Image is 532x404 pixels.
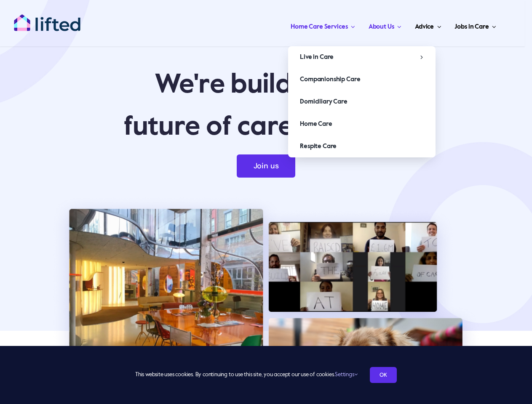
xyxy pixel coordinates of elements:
[254,162,279,170] span: Join us
[288,69,436,90] a: Companionship Care
[300,140,337,153] span: Respite Care
[300,50,334,64] span: Live in Care
[13,68,519,102] p: We're building the
[288,13,358,38] a: Home Care Services
[13,110,519,144] p: future of care at home.
[288,136,436,157] a: Respite Care
[98,13,499,38] nav: Main Menu
[291,20,348,34] span: Home Care Services
[135,368,357,382] span: This website uses cookies. By continuing to use this site, you accept our use of cookies.
[288,113,436,135] a: Home Care
[288,46,436,68] a: Live in Care
[452,13,499,38] a: Jobs in Care
[237,154,296,178] a: Join us
[415,20,434,34] span: Advice
[13,14,81,22] a: lifted-logo
[288,91,436,113] a: Domiciliary Care
[335,372,357,377] a: Settings
[300,73,360,86] span: Companionship Care
[412,13,444,38] a: Advice
[454,20,489,34] span: Jobs in Care
[300,95,348,109] span: Domiciliary Care
[370,367,397,383] a: OK
[369,20,394,34] span: About Us
[300,117,332,131] span: Home Care
[366,13,404,38] a: About Us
